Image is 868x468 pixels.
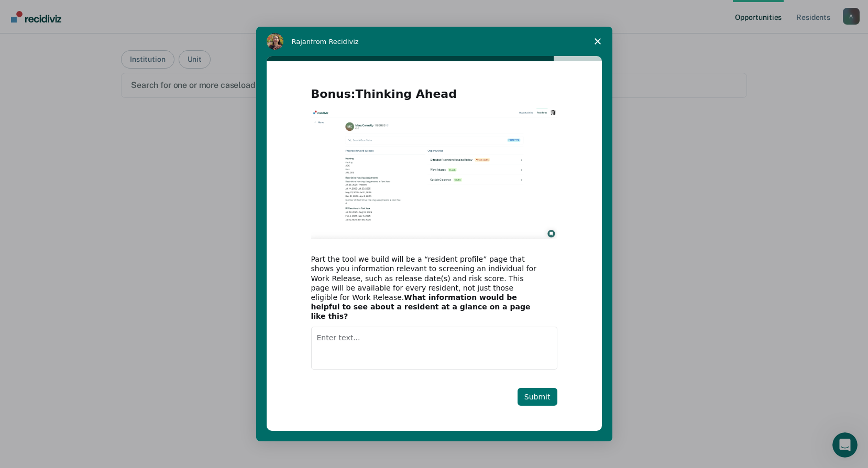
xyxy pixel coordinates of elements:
[518,388,557,406] button: Submit
[267,33,283,50] img: Profile image for Rajan
[311,254,542,321] div: Part the tool we build will be a “resident profile” page that shows you information relevant to s...
[311,293,531,320] b: What information would be helpful to see about a resident at a glance on a page like this?
[583,27,612,56] span: Close survey
[311,38,359,46] span: from Recidiviz
[311,327,557,370] textarea: Enter text...
[292,38,311,46] span: Rajan
[356,87,457,101] b: Thinking Ahead
[311,86,557,108] h2: Bonus:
